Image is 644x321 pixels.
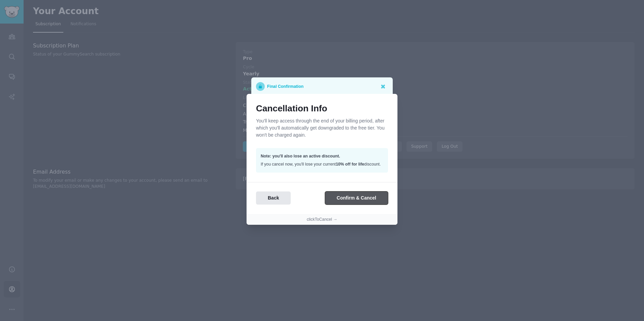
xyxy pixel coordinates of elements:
[336,162,364,167] span: 10% off for life
[256,103,388,114] h1: Cancellation Info
[256,117,388,139] p: You'll keep access through the end of your billing period, after which you'll automatically get d...
[256,148,388,173] div: If you cancel now, you'll lose your current discount.
[261,153,383,160] p: Note: you'll also lose an active discount.
[256,191,291,205] button: Back
[307,217,337,223] button: clickToCancel →
[267,82,303,91] p: Final Confirmation
[325,191,388,205] button: Confirm & Cancel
